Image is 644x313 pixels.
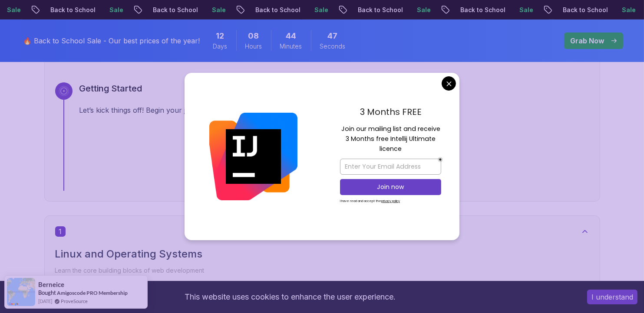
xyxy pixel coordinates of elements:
[55,247,589,261] h2: Linux and Operating Systems
[38,289,56,296] span: Bought
[38,281,64,288] span: Berneice
[415,6,474,14] p: Back to School
[79,82,589,95] h3: Getting Started
[372,6,400,14] p: Sale
[210,6,269,14] p: Back to School
[571,36,604,46] p: Grab Now
[5,6,64,14] p: Back to School
[320,42,346,51] span: Seconds
[55,264,589,277] p: Learn the core building blocks of web development
[7,287,574,306] div: This website uses cookies to enhance the user experience.
[108,6,167,14] p: Back to School
[79,105,589,115] p: Let’s kick things off! Begin your journey by completing the first step and unlocking your roadmap.
[64,6,92,14] p: Sale
[474,6,502,14] p: Sale
[587,290,637,304] button: Accept cookies
[38,297,52,305] span: [DATE]
[61,297,88,305] a: ProveSource
[57,290,128,296] a: Amigoscode PRO Membership
[577,6,604,14] p: Sale
[280,42,302,51] span: Minutes
[216,30,225,42] span: 12 Days
[286,30,296,42] span: 44 Minutes
[23,36,200,46] p: 🔥 Back to School Sale - Our best prices of the year!
[213,42,228,51] span: Days
[55,226,66,237] span: 1
[7,278,35,306] img: provesource social proof notification image
[167,6,195,14] p: Sale
[269,6,297,14] p: Sale
[328,30,338,42] span: 47 Seconds
[248,30,259,42] span: 8 Hours
[518,6,577,14] p: Back to School
[245,42,262,51] span: Hours
[313,6,372,14] p: Back to School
